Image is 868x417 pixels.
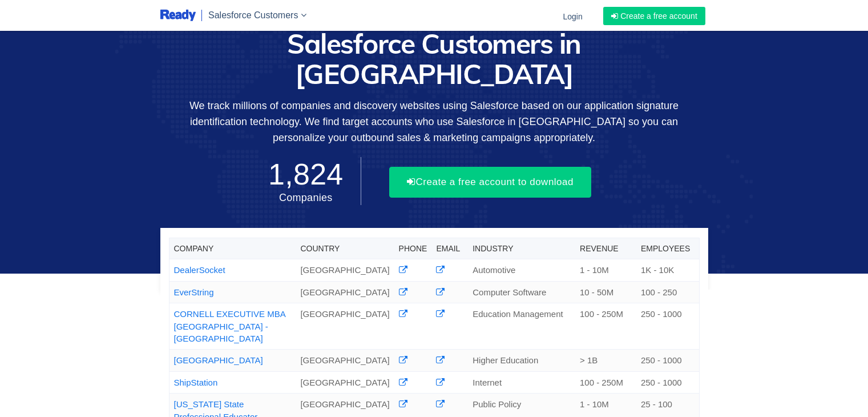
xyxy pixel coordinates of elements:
a: Login [556,2,589,31]
td: Automotive [468,259,575,281]
td: 1 - 10M [575,259,636,281]
td: [GEOGRAPHIC_DATA] [296,371,394,393]
a: ShipStation [174,378,218,387]
td: 10 - 50M [575,281,636,303]
th: Phone [394,238,432,259]
th: Industry [468,238,575,259]
td: Computer Software [468,281,575,303]
span: 1,824 [268,158,344,191]
td: Higher Education [468,350,575,371]
th: Employees [636,238,699,259]
h1: Salesforce Customers in [GEOGRAPHIC_DATA] [160,29,708,89]
button: Create a free account to download [389,167,591,198]
a: Create a free account [603,7,705,25]
a: DealerSocket [174,265,225,275]
th: Email [431,238,468,259]
td: 250 - 1000 [636,350,699,371]
a: EverString [174,287,214,297]
img: logo [160,9,196,23]
span: Companies [279,192,333,203]
td: Internet [468,371,575,393]
td: 100 - 250M [575,303,636,350]
td: 1K - 10K [636,259,699,281]
td: 250 - 1000 [636,303,699,350]
th: Company [169,238,296,259]
td: 100 - 250 [636,281,699,303]
span: Salesforce Customers [208,10,298,20]
td: Education Management [468,303,575,350]
a: CORNELL EXECUTIVE MBA [GEOGRAPHIC_DATA] - [GEOGRAPHIC_DATA] [174,309,285,343]
span: Login [563,12,582,21]
td: [GEOGRAPHIC_DATA] [296,259,394,281]
th: Revenue [575,238,636,259]
td: > 1B [575,350,636,371]
td: [GEOGRAPHIC_DATA] [296,303,394,350]
td: [GEOGRAPHIC_DATA] [296,281,394,303]
a: [GEOGRAPHIC_DATA] [174,355,263,365]
p: We track millions of companies and discovery websites using Salesforce based on our application s... [160,98,708,146]
th: Country [296,238,394,259]
td: 100 - 250M [575,371,636,393]
td: [GEOGRAPHIC_DATA] [296,350,394,371]
td: 250 - 1000 [636,371,699,393]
